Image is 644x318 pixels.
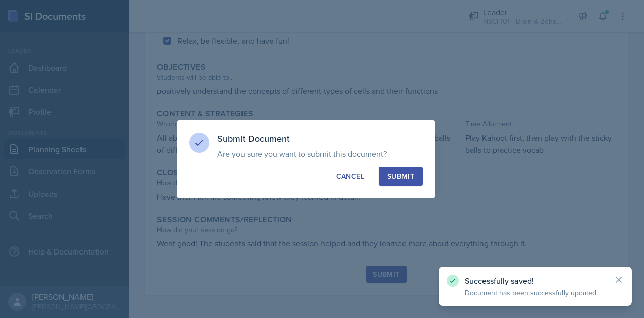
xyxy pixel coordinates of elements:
[465,276,606,286] p: Successfully saved!
[379,167,423,186] button: Submit
[465,288,606,298] p: Document has been successfully updated
[336,171,364,181] div: Cancel
[217,149,423,159] p: Are you sure you want to submit this document?
[328,167,373,186] button: Cancel
[217,133,423,145] h3: Submit Document
[387,171,414,181] div: Submit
